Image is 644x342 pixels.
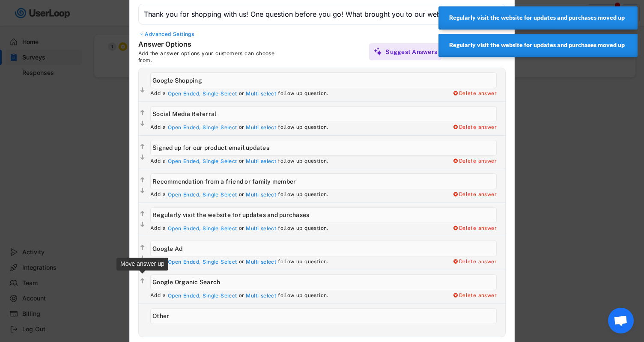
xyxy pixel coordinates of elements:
[150,292,166,299] div: Add a
[168,124,201,131] div: Open Ended,
[139,119,146,128] button: 
[168,292,201,299] div: Open Ended,
[150,106,497,122] input: Social Media Referral
[452,90,497,97] div: Delete answer
[278,292,328,299] div: follow up question.
[449,42,625,48] strong: Regularly visit the website for updates and purchases moved up
[139,277,146,285] button: 
[140,210,145,217] text: 
[139,220,146,229] button: 
[452,225,497,232] div: Delete answer
[239,191,244,198] div: or
[452,292,497,299] div: Delete answer
[239,158,244,165] div: or
[608,308,634,333] a: Open chat
[168,158,201,165] div: Open Ended,
[139,86,146,95] button: 
[278,191,328,198] div: follow up question.
[203,158,237,165] div: Single Select
[385,48,437,56] div: Suggest Answers
[239,225,244,232] div: or
[452,158,497,165] div: Delete answer
[139,187,146,195] button: 
[150,225,166,232] div: Add a
[203,259,237,265] div: Single Select
[239,124,244,131] div: or
[150,72,497,88] input: Google Shopping
[150,140,497,156] input: Signed up for our product email updates
[150,173,497,189] input: Recommendation from a friend or family member
[449,14,625,21] strong: Regularly visit the website for updates and purchases moved up
[246,124,276,131] div: Multi select
[168,90,201,97] div: Open Ended,
[138,40,267,50] div: Answer Options
[139,176,146,184] button: 
[246,191,276,198] div: Multi select
[140,244,145,251] text: 
[203,225,237,232] div: Single Select
[278,225,328,232] div: follow up question.
[140,177,145,184] text: 
[139,210,146,218] button: 
[150,241,497,256] input: Google Ad
[203,90,237,97] div: Single Select
[239,292,244,299] div: or
[150,191,166,198] div: Add a
[246,259,276,265] div: Multi select
[139,244,146,252] button: 
[203,124,237,131] div: Single Select
[140,143,145,150] text: 
[239,259,244,265] div: or
[452,191,497,198] div: Delete answer
[139,153,146,162] button: 
[138,4,506,24] input: Type your question here...
[150,308,497,324] input: Other
[373,47,382,56] img: MagicMajor%20%28Purple%29.svg
[138,50,288,63] div: Add the answer options your customers can choose from.
[168,225,201,232] div: Open Ended,
[150,158,166,165] div: Add a
[139,143,146,151] button: 
[278,259,328,265] div: follow up question.
[140,187,145,195] text: 
[140,255,145,262] text: 
[150,274,497,290] input: Google Organic Search
[138,31,506,38] div: Advanced Settings
[150,90,166,97] div: Add a
[140,109,145,116] text: 
[246,90,276,97] div: Multi select
[139,109,146,117] button: 
[246,158,276,165] div: Multi select
[150,124,166,131] div: Add a
[239,90,244,97] div: or
[150,207,497,223] input: Regularly visit the website for updates and purchases
[246,225,276,232] div: Multi select
[140,120,145,127] text: 
[168,259,201,265] div: Open Ended,
[246,292,276,299] div: Multi select
[139,254,146,263] button: 
[140,221,145,228] text: 
[140,154,145,161] text: 
[452,124,497,131] div: Delete answer
[150,259,166,265] div: Add a
[140,86,145,94] text: 
[452,259,497,265] div: Delete answer
[140,277,145,285] text: 
[203,191,237,198] div: Single Select
[278,90,328,97] div: follow up question.
[203,292,237,299] div: Single Select
[278,158,328,165] div: follow up question.
[278,124,328,131] div: follow up question.
[168,191,201,198] div: Open Ended,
